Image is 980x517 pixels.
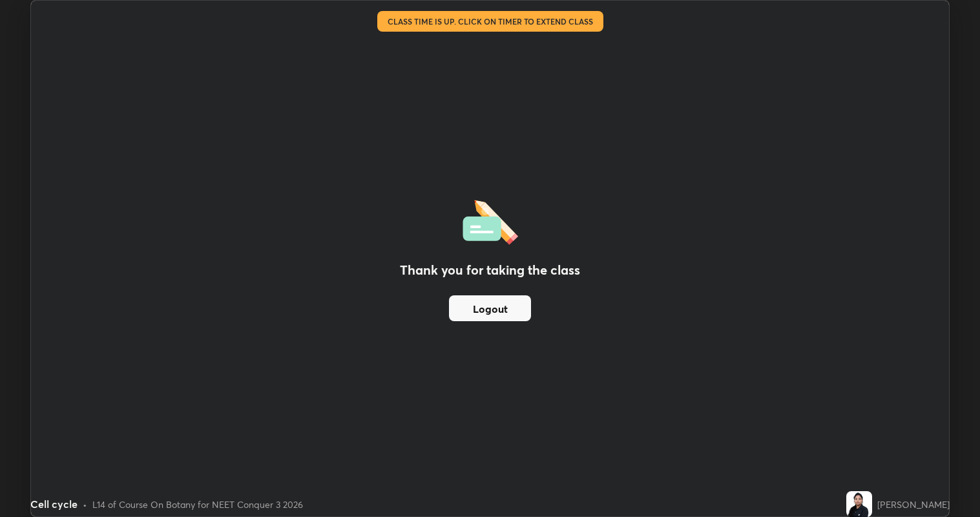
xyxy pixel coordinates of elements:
div: Cell cycle [30,496,78,512]
div: • [83,498,87,511]
img: offlineFeedback.1438e8b3.svg [463,196,518,245]
div: L14 of Course On Botany for NEET Conquer 3 2026 [92,498,303,511]
div: [PERSON_NAME] [877,498,950,511]
h2: Thank you for taking the class [400,260,580,280]
button: Logout [449,295,531,321]
img: f7eccc8ec5de4befb7241ed3494b9f8e.jpg [846,491,872,517]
